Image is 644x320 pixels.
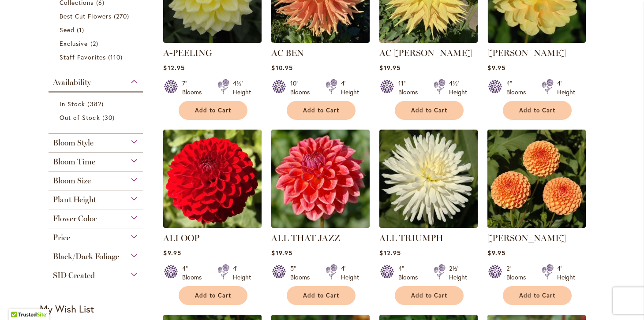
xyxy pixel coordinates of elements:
[557,79,575,97] div: 4' Height
[287,101,356,120] button: Add to Cart
[379,48,472,58] a: AC [PERSON_NAME]
[233,264,251,282] div: 4' Height
[163,63,184,72] span: $12.95
[60,12,112,20] span: Best Cut Flowers
[77,25,86,34] span: 1
[60,26,75,34] span: Seed
[287,286,356,305] button: Add to Cart
[60,39,88,48] span: Exclusive
[179,286,247,305] button: Add to Cart
[290,79,315,97] div: 10" Blooms
[182,79,207,97] div: 7" Blooms
[411,292,447,299] span: Add to Cart
[53,176,91,186] span: Bloom Size
[53,233,70,242] span: Price
[379,233,443,243] a: ALL TRIUMPH
[195,292,231,299] span: Add to Cart
[60,11,134,21] a: Best Cut Flowers
[53,157,95,167] span: Bloom Time
[411,107,447,114] span: Add to Cart
[557,264,575,282] div: 4' Height
[379,36,478,45] a: AC Jeri
[53,78,91,87] span: Availability
[487,233,566,243] a: [PERSON_NAME]
[163,233,199,243] a: ALI OOP
[163,36,262,45] a: A-Peeling
[379,249,401,257] span: $12.95
[53,271,95,280] span: SID Created
[179,101,247,120] button: Add to Cart
[395,101,464,120] button: Add to Cart
[341,264,359,282] div: 4' Height
[60,25,134,34] a: Seed
[487,130,586,228] img: AMBER QUEEN
[303,107,339,114] span: Add to Cart
[506,264,531,282] div: 2" Blooms
[53,195,96,205] span: Plant Height
[271,233,340,243] a: ALL THAT JAZZ
[60,39,134,48] a: Exclusive
[114,11,131,21] span: 270
[519,292,555,299] span: Add to Cart
[379,221,478,230] a: ALL TRIUMPH
[519,107,555,114] span: Add to Cart
[303,292,339,299] span: Add to Cart
[398,79,423,97] div: 11" Blooms
[53,214,97,223] span: Flower Color
[503,286,572,305] button: Add to Cart
[487,36,586,45] a: AHOY MATEY
[487,221,586,230] a: AMBER QUEEN
[53,252,119,261] span: Black/Dark Foliage
[290,264,315,282] div: 5" Blooms
[487,48,566,58] a: [PERSON_NAME]
[7,289,31,313] iframe: Launch Accessibility Center
[60,113,100,122] span: Out of Stock
[271,48,304,58] a: AC BEN
[271,221,370,230] a: ALL THAT JAZZ
[60,113,134,122] a: Out of Stock 30
[182,264,207,282] div: 4" Blooms
[87,99,105,108] span: 382
[195,107,231,114] span: Add to Cart
[40,302,94,315] strong: My Wish List
[398,264,423,282] div: 4" Blooms
[53,138,94,148] span: Bloom Style
[449,79,467,97] div: 4½' Height
[108,52,125,62] span: 110
[487,249,505,257] span: $9.95
[487,63,505,72] span: $9.95
[102,113,117,122] span: 30
[90,39,101,48] span: 2
[163,48,212,58] a: A-PEELING
[379,130,478,228] img: ALL TRIUMPH
[60,99,134,108] a: In Stock 382
[271,36,370,45] a: AC BEN
[271,249,292,257] span: $19.95
[395,286,464,305] button: Add to Cart
[341,79,359,97] div: 4' Height
[271,130,370,228] img: ALL THAT JAZZ
[503,101,572,120] button: Add to Cart
[449,264,467,282] div: 2½' Height
[163,221,262,230] a: ALI OOP
[60,53,106,61] span: Staff Favorites
[60,100,85,108] span: In Stock
[379,63,400,72] span: $19.95
[60,52,134,62] a: Staff Favorites
[233,79,251,97] div: 4½' Height
[506,79,531,97] div: 4" Blooms
[163,249,181,257] span: $9.95
[163,130,262,228] img: ALI OOP
[271,63,292,72] span: $10.95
